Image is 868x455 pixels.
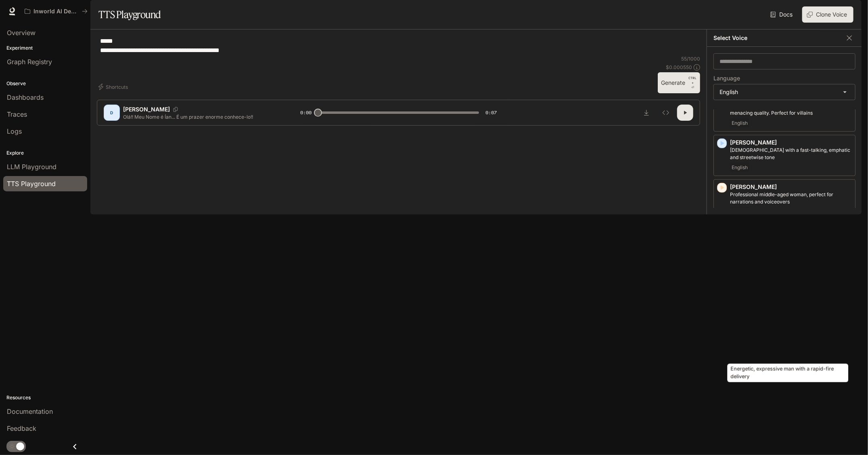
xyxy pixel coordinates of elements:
p: Professional middle-aged woman, perfect for narrations and voiceovers [730,191,852,205]
p: [PERSON_NAME] [730,183,852,191]
h1: TTS Playground [98,6,161,23]
p: Male with a fast-talking, emphatic and streetwise tone [730,147,852,161]
p: Inworld AI Demos [33,8,79,15]
p: CTRL + [688,75,697,85]
div: English [714,84,855,100]
div: D [105,106,118,119]
span: 0:00 [300,109,312,117]
a: Docs [769,6,796,23]
button: Inspect [658,105,674,121]
div: Energetic, expressive man with a rapid-fire delivery [728,364,849,382]
span: English [730,118,749,128]
button: Clone Voice [802,6,853,23]
p: Language [713,75,740,81]
span: 0:07 [485,109,497,117]
p: $ 0.000550 [666,64,692,71]
button: GenerateCTRL +⏎ [658,72,700,93]
p: Olá!! Meu Nome é Ían... É um prazer enorme conhece-lo!! [123,113,281,120]
p: [PERSON_NAME] [123,105,170,113]
p: [PERSON_NAME] [730,138,852,147]
button: Copy Voice ID [170,107,181,112]
p: ⏎ [688,75,697,90]
p: 55 / 1000 [681,55,700,62]
span: English [730,163,749,172]
button: Shortcuts [97,80,131,93]
button: All workspaces [21,3,91,19]
button: Download audio [638,105,655,121]
span: English [730,207,749,217]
